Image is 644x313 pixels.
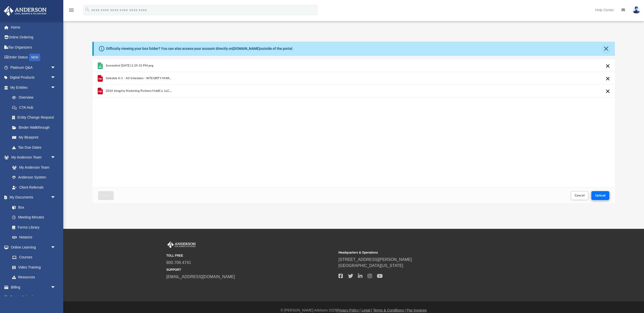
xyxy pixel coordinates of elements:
span: Schedule K-1 - All Schedules - INTEGRITY MARKETING PARTNERS HOLDCO, LLC - [PERSON_NAME] - 2025-07... [106,77,172,80]
span: arrow_drop_down [51,82,61,93]
a: Legal | [361,308,372,312]
button: Close [602,45,610,52]
a: Digital Productsarrow_drop_down [4,73,63,83]
a: [STREET_ADDRESS][PERSON_NAME] [338,257,412,262]
small: SUPPORT [166,267,335,272]
a: Notarize [7,232,61,242]
span: Upload [595,194,606,197]
div: Upload [92,59,615,203]
i: search [85,7,90,12]
span: arrow_drop_down [51,192,61,203]
span: Close [102,194,110,197]
a: My Documentsarrow_drop_down [4,192,61,203]
a: Online Ordering [4,32,63,42]
button: Close [98,191,114,200]
button: Cancel this upload [605,88,611,94]
img: User Pic [633,6,640,14]
span: arrow_drop_down [51,152,61,163]
a: My Entitiesarrow_drop_down [4,82,63,93]
span: arrow_drop_down [51,242,61,253]
div: NEW [29,54,40,61]
a: My Blueprint [7,132,61,143]
button: Cancel this upload [605,63,611,69]
span: arrow_drop_down [51,62,61,73]
span: arrow_drop_down [51,73,61,83]
a: Privacy Policy | [337,308,361,312]
div: © [PERSON_NAME] Advisors 2025 [63,308,644,313]
a: Forms Library [7,222,58,232]
a: Courses [7,252,61,262]
a: Resources [7,272,61,282]
a: 800.706.4741 [166,260,191,265]
a: Anderson System [7,172,61,183]
a: menu [68,10,74,13]
a: Box [7,202,58,212]
a: Online Learningarrow_drop_down [4,242,61,252]
button: Cancel this upload [605,76,611,82]
a: Events Calendar [4,292,63,302]
a: CTA Hub [7,102,63,113]
img: Anderson Advisors Platinum Portal [2,6,48,16]
a: [DOMAIN_NAME] [233,47,260,51]
a: Client Referrals [7,182,61,192]
small: TOLL FREE [166,253,335,258]
span: arrow_drop_down [51,282,61,293]
button: Cancel [571,191,589,200]
i: menu [68,7,74,13]
div: grid [92,59,615,188]
div: Difficulty viewing your box folder? You can also access your account directly on outside of the p... [106,46,293,51]
a: Meeting Minutes [7,212,61,222]
a: Tax Organizers [4,42,63,52]
span: Screenshot [DATE] 2.29.31 PM.png [106,64,153,67]
a: Pay Invoices [407,308,427,312]
a: Billingarrow_drop_down [4,282,63,292]
a: My Anderson Teamarrow_drop_down [4,152,61,163]
small: Headquarters & Operations [338,250,507,255]
a: Entity Change Request [7,113,63,123]
a: [EMAIL_ADDRESS][DOMAIN_NAME] [166,275,235,279]
a: Home [4,22,63,32]
span: 2024 Integrity Marketing Partners HoldCo, LLC - Composite Listing.pdf [106,89,172,93]
span: Cancel [575,194,585,197]
a: Tax Due Dates [7,142,63,152]
a: Video Training [7,262,58,272]
a: Platinum Q&Aarrow_drop_down [4,62,63,73]
a: Order StatusNEW [4,52,63,63]
a: My Anderson Team [7,162,58,172]
img: Anderson Advisors Platinum Portal [166,241,197,248]
a: Terms & Conditions | [373,308,406,312]
button: Upload [591,191,610,200]
a: [GEOGRAPHIC_DATA][US_STATE] [338,263,403,268]
a: Overview [7,93,63,103]
a: Binder Walkthrough [7,122,63,132]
